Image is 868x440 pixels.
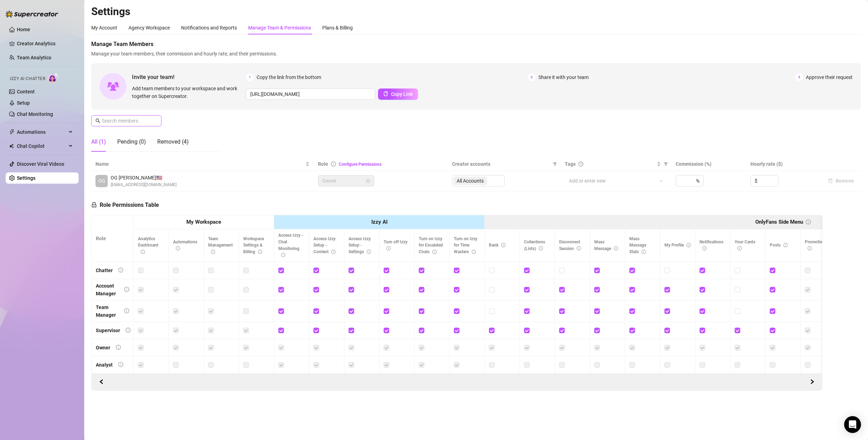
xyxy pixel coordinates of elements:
a: Discover Viral Videos [17,161,64,167]
span: lock [91,202,97,208]
span: Approve their request [806,73,853,81]
span: filter [553,162,557,166]
span: filter [664,162,668,166]
span: 1 [246,73,254,81]
strong: My Workspace [186,219,221,225]
span: info-circle [331,162,336,166]
span: OG [98,177,105,185]
span: Notifications [700,239,723,251]
span: Copy Link [391,91,413,97]
span: Name [95,160,304,168]
span: Mass Message [594,239,618,251]
span: Bank [489,243,505,248]
span: Role [318,161,328,167]
span: Turn on Izzy for Time Wasters [454,236,477,255]
span: Access Izzy Setup - Content [313,236,336,255]
div: Account Manager [96,282,119,297]
th: Hourly rate ($) [746,157,821,171]
span: info-circle [687,243,691,247]
th: Commission (%) [671,157,746,171]
span: Chat Copilot [17,140,67,152]
span: info-circle [472,250,476,254]
span: info-circle [702,246,707,250]
img: AI Chatter [48,73,59,83]
span: OG [PERSON_NAME] 🇺🇸 [111,174,177,182]
a: Home [17,27,30,32]
span: Creator accounts [452,160,550,168]
span: filter [662,159,669,169]
span: Promotions [805,239,827,251]
span: info-circle [126,328,131,333]
span: Turn on Izzy for Escalated Chats [419,236,443,255]
div: Chatter [96,267,113,274]
span: Disconnect Session [559,239,581,251]
span: info-circle [737,246,742,250]
span: info-circle [258,250,262,254]
span: info-circle [331,250,336,254]
h2: Settings [91,5,861,18]
span: Access Izzy - Chat Monitoring [278,233,303,258]
span: info-circle [124,308,129,313]
a: Creator Analytics [17,38,73,49]
span: Automations [17,126,67,138]
span: My Profile [664,243,691,248]
th: Name [91,157,314,171]
span: info-circle [432,250,437,254]
span: Turn off Izzy [384,239,408,251]
span: right [810,379,815,384]
a: Content [17,89,35,94]
span: info-circle [783,243,788,247]
span: info-circle [116,345,121,350]
strong: Izzy AI [371,219,387,225]
div: Manage Team & Permissions [248,24,311,32]
input: Search members [102,117,152,125]
button: Copy Link [378,88,418,100]
div: My Account [91,24,117,32]
span: thunderbolt [9,129,15,135]
div: Analyst [96,361,113,369]
div: Pending (0) [117,138,146,146]
span: Copy the link from the bottom [257,73,321,81]
div: Supervisor [96,327,120,334]
span: Your Cards [735,239,755,251]
button: Scroll Backward [807,376,818,388]
div: Notifications and Reports [181,24,237,32]
span: Mass Message Stats [629,236,646,255]
span: info-circle [124,287,129,292]
span: Collections (Lists) [524,239,545,251]
span: search [95,118,100,123]
span: info-circle [281,253,285,257]
span: info-circle [614,246,618,250]
button: Remove [825,177,857,185]
span: info-circle [501,243,505,247]
span: info-circle [118,362,123,367]
span: info-circle [806,219,811,224]
span: Tags [565,160,576,168]
span: info-circle [141,250,145,254]
span: [EMAIL_ADDRESS][DOMAIN_NAME] [111,182,177,188]
a: Setup [17,100,30,106]
span: info-circle [367,250,371,254]
div: Team Manager [96,303,119,319]
div: Open Intercom Messenger [844,416,861,433]
button: Scroll Forward [96,376,107,388]
span: info-circle [642,250,646,254]
span: Analytics Dashboard [138,236,158,255]
span: Access Izzy Setup - Settings [349,236,371,255]
span: Add team members to your workspace and work together on Supercreator. [132,85,243,100]
div: Owner [96,344,110,352]
span: Posts [770,243,788,248]
div: Agency Workspace [128,24,170,32]
div: Removed (4) [157,138,189,146]
span: copy [383,91,388,96]
span: Manage your team members, their commission and hourly rate, and their permissions. [91,50,861,58]
span: info-circle [539,246,543,250]
span: info-circle [118,268,123,272]
th: Role [92,215,134,262]
span: Manage Team Members [91,40,861,48]
img: logo-BBDzfeDw.svg [6,11,58,18]
a: Chat Monitoring [17,111,53,117]
span: Invite your team! [132,73,246,81]
span: Automations [173,239,197,251]
a: Configure Permissions [339,162,382,167]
